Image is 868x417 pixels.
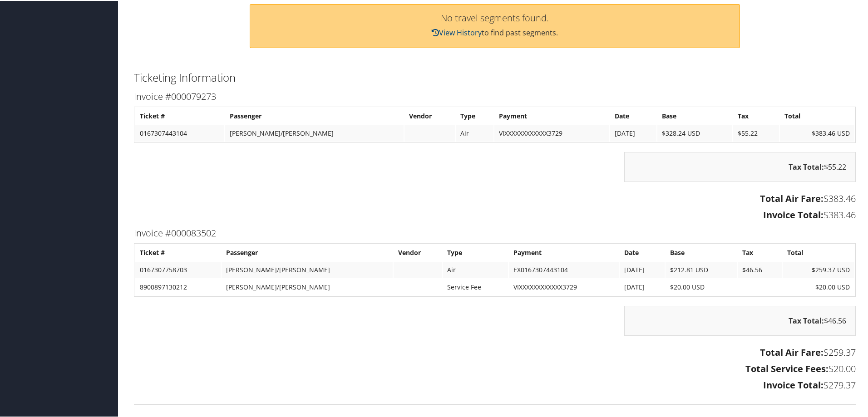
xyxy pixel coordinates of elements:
[135,124,224,141] td: 0167307443104
[509,278,619,294] td: VIXXXXXXXXXXXX3729
[259,26,730,38] p: to find past segments.
[443,244,508,260] th: Type
[610,124,657,141] td: [DATE]
[456,124,494,141] td: Air
[432,27,482,37] a: View History
[134,378,856,391] h3: $279.37
[494,124,609,141] td: VIXXXXXXXXXXXX3729
[135,278,221,294] td: 8900897130212
[394,244,442,260] th: Vendor
[733,124,779,141] td: $55.22
[134,362,856,374] h3: $20.00
[135,244,221,260] th: Ticket #
[789,315,824,325] strong: Tax Total:
[620,261,664,277] td: [DATE]
[733,107,779,123] th: Tax
[780,107,854,123] th: Total
[783,278,854,294] td: $20.00 USD
[738,244,782,260] th: Tax
[745,362,829,374] strong: Total Service Fees:
[760,191,824,204] strong: Total Air Fare:
[780,124,854,141] td: $383.46 USD
[624,151,856,181] div: $55.22
[134,89,856,102] h3: Invoice #000079273
[135,107,224,123] th: Ticket #
[134,208,856,221] h3: $383.46
[763,208,824,220] strong: Invoice Total:
[443,261,508,277] td: Air
[620,278,664,294] td: [DATE]
[494,107,609,123] th: Payment
[134,226,856,239] h3: Invoice #000083502
[657,107,732,123] th: Base
[760,345,824,358] strong: Total Air Fare:
[456,107,494,123] th: Type
[624,305,856,335] div: $46.56
[789,161,824,171] strong: Tax Total:
[135,261,221,277] td: 0167307758703
[404,107,455,123] th: Vendor
[134,69,856,84] h2: Ticketing Information
[259,13,730,22] h3: No travel segments found.
[666,261,737,277] td: $212.81 USD
[738,261,782,277] td: $46.56
[134,345,856,358] h3: $259.37
[443,278,508,294] td: Service Fee
[225,107,404,123] th: Passenger
[763,378,824,390] strong: Invoice Total:
[509,244,619,260] th: Payment
[666,244,737,260] th: Base
[657,124,732,141] td: $328.24 USD
[666,278,737,294] td: $20.00 USD
[225,124,404,141] td: [PERSON_NAME]/[PERSON_NAME]
[222,278,393,294] td: [PERSON_NAME]/[PERSON_NAME]
[509,261,619,277] td: EX0167307443104
[134,191,856,204] h3: $383.46
[783,261,854,277] td: $259.37 USD
[620,244,664,260] th: Date
[783,244,854,260] th: Total
[610,107,657,123] th: Date
[222,244,393,260] th: Passenger
[222,261,393,277] td: [PERSON_NAME]/[PERSON_NAME]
